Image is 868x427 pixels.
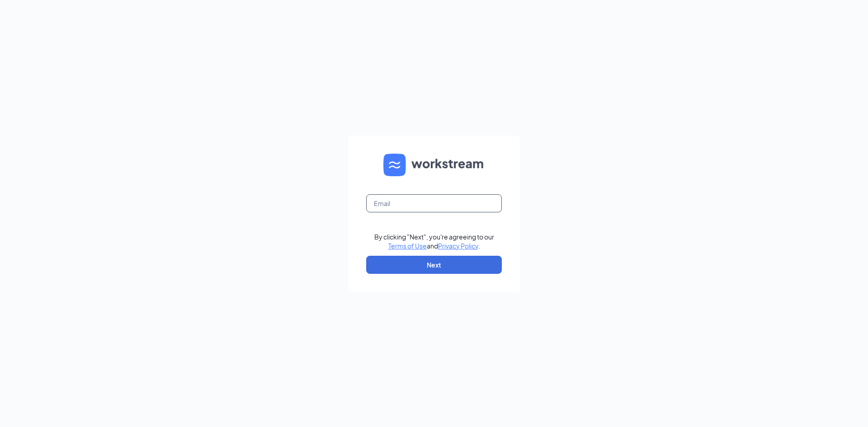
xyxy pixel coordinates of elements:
[438,242,478,250] a: Privacy Policy
[374,232,494,250] div: By clicking "Next", you're agreeing to our and .
[366,194,502,212] input: Email
[383,154,485,176] img: WS logo and Workstream text
[388,242,427,250] a: Terms of Use
[366,256,502,274] button: Next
